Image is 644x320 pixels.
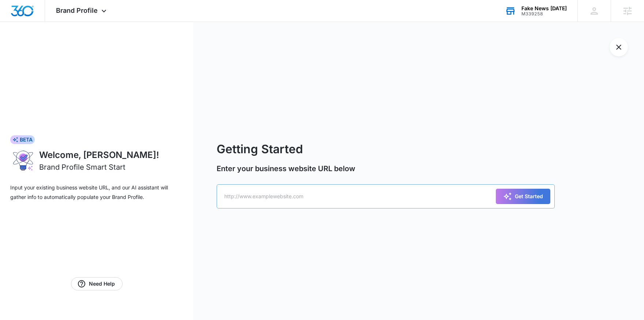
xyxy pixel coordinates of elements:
button: Exit Smart Start Wizard [610,38,628,56]
div: BETA [10,135,35,144]
h1: Welcome, [PERSON_NAME]! [39,148,183,162]
img: ai-brand-profile [10,148,36,173]
h2: Brand Profile Smart Start [39,162,126,173]
p: Enter your business website URL below [217,163,555,174]
h2: Getting Started [217,140,555,158]
input: http://www.examplewebsite.com [217,184,555,208]
button: Get Started [496,189,550,204]
div: account id [521,11,567,16]
span: Brand Profile [56,7,98,14]
div: account name [521,5,567,11]
a: Need Help [71,277,123,290]
p: Input your existing business website URL, and our AI assistant will gather info to automatically ... [10,183,183,202]
div: Get Started [503,192,543,201]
